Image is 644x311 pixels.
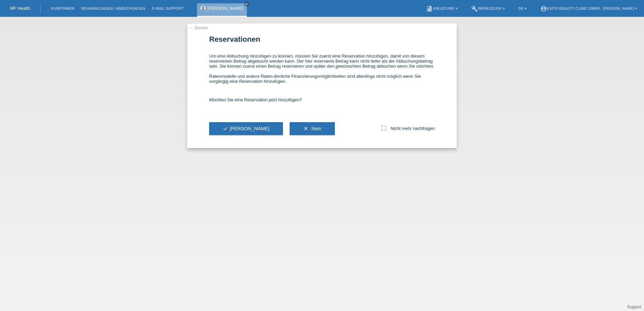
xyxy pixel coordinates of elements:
a: account_circleExito Beauty Clinic GmbH - [PERSON_NAME] ▾ [537,6,641,10]
h1: Reservationen [209,35,435,43]
i: account_circle [540,5,547,12]
a: DE ▾ [515,6,530,10]
button: check[PERSON_NAME] [209,122,283,135]
i: close [245,2,248,6]
span: [PERSON_NAME] [223,126,269,131]
a: ← Zurück [189,25,208,30]
i: check [223,126,228,131]
a: MF Health [10,6,30,11]
i: build [471,5,478,12]
a: Behandlungen / Abbuchungen [78,6,149,10]
a: Support [627,305,641,309]
span: Nein [312,126,321,131]
a: buildWerkzeuge ▾ [468,6,509,10]
button: clear Nein [290,122,335,135]
a: Kund*innen [47,6,78,10]
a: [PERSON_NAME] [207,6,244,11]
div: Um eine Abbuchung hinzufügen zu können, müssen Sie zuerst eine Reservation hinzufügen, damit von ... [209,47,435,91]
a: bookAnleitung ▾ [423,6,461,10]
label: Nicht mehr nachfragen [382,126,435,131]
i: book [426,5,433,12]
a: E-Mail Support [149,6,187,10]
i: clear [303,126,309,131]
a: close [244,2,249,6]
div: Möchten Sie eine Reservation jetzt hinzufügen? [209,91,435,109]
